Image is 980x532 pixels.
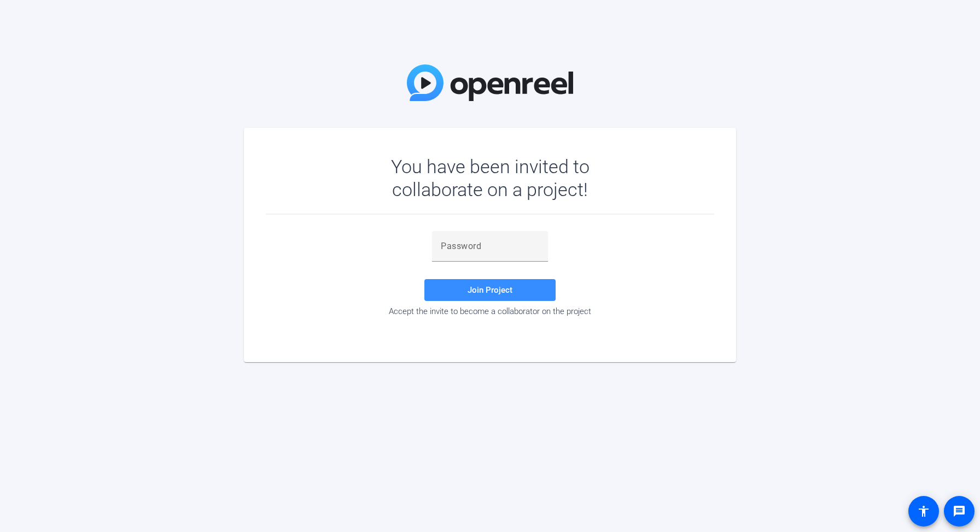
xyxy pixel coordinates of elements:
[953,505,966,518] mat-icon: message
[359,155,621,201] div: You have been invited to collaborate on a project!
[266,306,714,316] div: Accept the invite to become a collaborator on the project
[917,505,930,518] mat-icon: accessibility
[468,285,512,295] span: Join Project
[424,279,556,301] button: Join Project
[441,240,539,253] input: Password
[407,64,573,101] img: OpenReel Logo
